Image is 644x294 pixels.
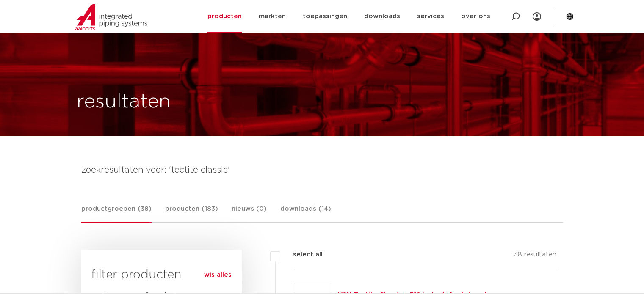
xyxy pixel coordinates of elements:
[204,270,232,280] a: wis alles
[81,163,563,177] h4: zoekresultaten voor: 'tectite classic'
[232,204,267,222] a: nieuws (0)
[280,204,331,222] a: downloads (14)
[280,250,323,260] label: select all
[77,88,171,115] h1: resultaten
[514,250,556,263] p: 38 resultaten
[91,267,232,283] h3: filter producten
[81,204,152,223] a: productgroepen (38)
[165,204,218,222] a: producten (183)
